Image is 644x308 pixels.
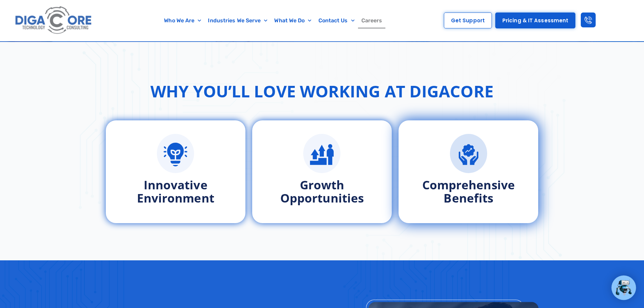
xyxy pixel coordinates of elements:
[422,177,515,206] span: Comprehensive Benefits
[444,13,492,28] a: Get Support
[137,177,214,206] a: Innovative Environment
[451,18,485,23] span: Get Support
[495,13,575,28] a: Pricing & IT Assessment
[150,79,494,103] h2: Why You’ll Love Working at Digacore
[502,18,568,23] span: Pricing & IT Assessment
[157,134,194,173] a: Innovative Environment
[161,13,205,28] a: Who We Are
[127,13,420,28] nav: Menu
[303,134,340,173] a: Growth Opportunities
[280,177,364,206] a: Growth Opportunities
[358,13,386,28] a: Careers
[315,13,358,28] a: Contact Us
[271,13,315,28] a: What We Do
[13,3,94,38] img: Digacore logo 1
[205,13,271,28] a: Industries We Serve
